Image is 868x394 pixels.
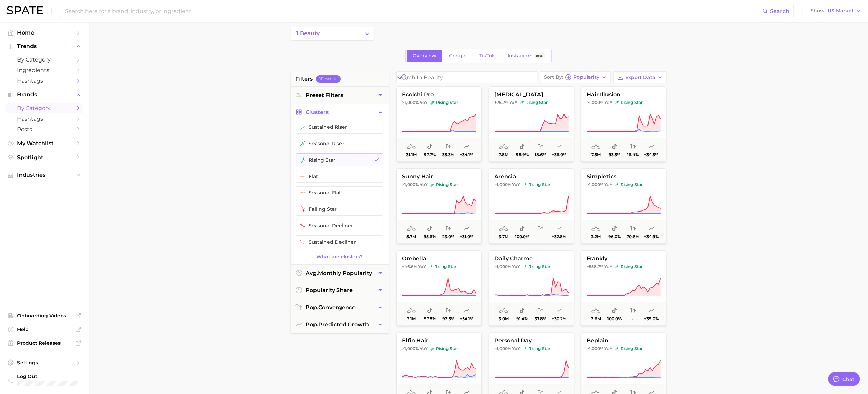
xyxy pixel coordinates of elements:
[591,316,601,321] span: 2.6m
[464,225,469,233] span: popularity predicted growth: Likely
[291,265,389,282] button: avg.monthly popularity
[499,152,508,157] span: 7.8m
[17,373,91,379] span: Log Out
[300,124,305,130] img: sustained riser
[17,78,72,84] span: Hashtags
[494,264,511,269] span: >1,000%
[489,338,574,344] span: personal day
[630,142,636,151] span: popularity convergence: Very Low Convergence
[581,338,666,344] span: beplain
[581,174,666,180] span: simpletics
[396,168,482,244] button: sunny hair>1,000% YoYrising starrising star5.7m95.6%23.0%+31.0%
[442,234,454,239] span: 23.0%
[460,316,473,321] span: +54.1%
[407,316,416,321] span: 3.1m
[5,90,83,100] button: Brands
[427,307,432,315] span: popularity share: TikTok
[499,225,508,233] span: average monthly popularity: High Popularity
[535,152,546,157] span: 18.6%
[306,109,329,116] span: Clusters
[424,152,436,157] span: 97.7%
[538,307,543,315] span: popularity convergence: Low Convergence
[427,225,432,233] span: popularity share: TikTok
[607,316,622,321] span: 100.0%
[296,121,383,134] button: sustained riser
[306,92,343,98] span: Preset Filters
[296,186,383,199] button: seasonal flat
[442,316,454,321] span: 92.5%
[430,347,435,351] img: rising star
[17,140,72,147] span: My Watchlist
[5,170,83,180] button: Industries
[291,104,389,121] button: Clusters
[499,234,508,239] span: 3.7m
[402,264,417,269] span: +46.6%
[5,103,83,113] a: by Category
[587,346,603,351] span: >1,000%
[430,182,435,187] img: rising star
[591,225,600,233] span: average monthly popularity: Medium Popularity
[296,137,383,150] button: seasonal riser
[556,225,562,233] span: popularity predicted growth: Uncertain
[512,182,520,187] span: YoY
[418,264,426,269] span: YoY
[420,182,428,187] span: YoY
[5,324,83,335] a: Help
[644,152,658,157] span: +34.5%
[397,256,481,262] span: orebella
[402,346,419,351] span: >1,000%
[591,307,600,315] span: average monthly popularity: Medium Popularity
[291,316,389,333] button: pop.predicted growth
[291,87,389,104] button: Preset Filters
[430,100,435,105] img: rising star
[551,152,566,157] span: +36.0%
[627,152,639,157] span: 16.4%
[612,225,617,233] span: popularity share: TikTok
[612,142,617,151] span: popularity share: TikTok
[604,100,612,105] span: YoY
[295,75,313,83] span: filters
[5,113,83,124] a: Hashtags
[306,304,318,311] abbr: popularity index
[523,347,527,351] img: rising star
[291,254,389,260] a: What are clusters?
[5,76,83,86] a: Hashtags
[460,152,473,157] span: +34.1%
[536,53,543,59] span: Beta
[519,142,525,151] span: popularity share: TikTok
[498,316,508,321] span: 3.0m
[523,346,550,351] span: rising star
[649,307,654,315] span: popularity predicted growth: Very Likely
[17,172,72,178] span: Industries
[397,174,481,180] span: sunny hair
[632,316,633,321] span: -
[413,53,436,59] span: Overview
[587,100,603,105] span: >1,000%
[523,182,527,187] img: rising star
[519,225,525,233] span: popularity share: TikTok
[430,346,458,351] span: rising star
[538,142,543,151] span: popularity convergence: Very Low Convergence
[489,174,574,180] span: arencia
[396,86,482,162] button: ecolchi pro>1,000% YoYrising starrising star31.1m97.7%35.3%+34.1%
[291,299,389,316] button: pop.convergence
[291,27,374,40] button: Change Category
[442,152,454,157] span: 35.3%
[552,316,566,321] span: +30.2%
[613,71,667,83] button: Export Data
[591,142,600,151] span: average monthly popularity: High Popularity
[615,264,643,269] span: rising star
[460,234,473,239] span: +31.0%
[512,264,520,269] span: YoY
[479,53,495,59] span: TikTok
[445,307,451,315] span: popularity convergence: Very High Convergence
[5,338,83,348] a: Product Releases
[396,250,482,326] button: orebella+46.6% YoYrising starrising star3.1m97.8%92.5%+54.1%
[306,321,369,328] span: predicted growth
[581,92,666,98] span: hair illusion
[397,72,537,83] input: Search in beauty
[520,100,524,105] img: rising star
[443,50,472,62] a: Google
[300,239,305,245] img: sustained decliner
[499,142,508,151] span: average monthly popularity: High Popularity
